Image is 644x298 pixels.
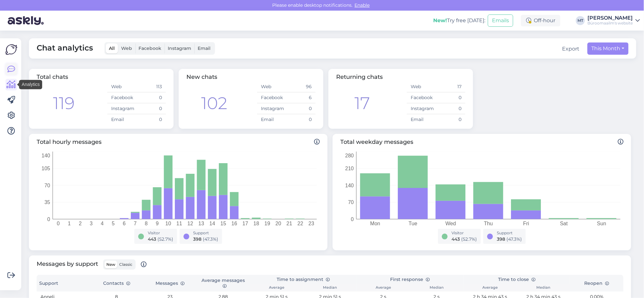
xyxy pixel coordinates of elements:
td: Email [107,114,137,125]
div: 119 [53,91,75,116]
div: [PERSON_NAME] [587,15,633,21]
span: 398 [497,236,505,242]
td: 0 [436,114,465,125]
span: All [109,45,115,51]
div: Büroomaailm's website [587,21,633,26]
td: 96 [286,81,316,92]
tspan: 12 [187,221,193,226]
tspan: 21 [286,221,292,226]
td: Instagram [407,103,436,114]
th: Messages [143,275,197,292]
td: 0 [286,103,316,114]
div: Analytics [19,80,42,89]
tspan: 16 [231,221,237,226]
th: First response [357,275,463,284]
tspan: Mon [370,221,380,226]
span: 443 [148,236,156,242]
tspan: 9 [156,221,159,226]
tspan: 70 [44,183,50,188]
div: Support [497,230,522,236]
tspan: 13 [198,221,204,226]
a: [PERSON_NAME]Büroomaailm's website [587,15,640,26]
div: 17 [354,91,370,116]
tspan: 1 [68,221,71,226]
th: Time to close [463,275,570,284]
tspan: 11 [176,221,182,226]
tspan: Sun [597,221,606,226]
th: Average [463,284,517,292]
span: ( 52.7 %) [461,236,477,242]
tspan: 8 [145,221,148,226]
th: Median [303,284,357,292]
tspan: Wed [445,221,456,226]
tspan: 3 [90,221,93,226]
span: Facebook [139,45,161,51]
div: Export [562,45,580,53]
td: Email [257,114,286,125]
div: MT [576,16,585,25]
tspan: 19 [264,221,270,226]
td: 0 [436,103,465,114]
tspan: 18 [254,221,259,226]
tspan: 0 [47,217,50,222]
tspan: 0 [57,221,60,226]
tspan: 7 [134,221,137,226]
tspan: 14 [210,221,215,226]
tspan: 5 [112,221,115,226]
td: 0 [137,114,166,125]
span: Email [198,45,210,51]
th: Median [517,284,570,292]
span: ( 52.7 %) [157,236,173,242]
div: Support [193,230,218,236]
tspan: 140 [41,153,50,158]
tspan: 0 [351,217,354,222]
span: Total weekday messages [340,138,623,146]
tspan: 23 [309,221,314,226]
div: Off-hour [521,15,560,26]
span: Enable [353,2,372,8]
tspan: 17 [242,221,248,226]
th: Time to assignment [250,275,357,284]
th: Reopen [570,275,623,292]
td: Instagram [257,103,286,114]
span: ( 47.3 %) [203,236,218,242]
span: New [106,262,115,267]
span: 443 [452,236,460,242]
div: Visitor [148,230,173,236]
th: Support [37,275,90,292]
tspan: 6 [123,221,126,226]
span: Web [121,45,132,51]
td: 0 [137,103,166,114]
span: Messages by support [37,259,147,270]
b: New! [433,17,447,23]
td: 17 [436,81,465,92]
tspan: 22 [298,221,303,226]
td: Facebook [407,92,436,103]
td: 0 [137,92,166,103]
span: 398 [193,236,201,242]
div: 102 [201,91,227,116]
td: Facebook [257,92,286,103]
th: Average [357,284,410,292]
tspan: 210 [345,166,354,171]
span: New chats [186,73,217,80]
span: Instagram [168,45,191,51]
tspan: Fri [523,221,529,226]
tspan: 105 [41,166,50,171]
th: Average [250,284,303,292]
tspan: 70 [348,200,354,205]
tspan: Sat [560,221,568,226]
img: Askly Logo [5,43,17,56]
th: Contacts [90,275,143,292]
span: Total hourly messages [37,138,320,146]
td: Web [107,81,137,92]
span: ( 47.3 %) [506,236,522,242]
td: 0 [286,114,316,125]
tspan: 140 [345,183,354,188]
td: Email [407,114,436,125]
tspan: 15 [220,221,226,226]
td: Web [257,81,286,92]
td: Web [407,81,436,92]
td: Facebook [107,92,137,103]
tspan: 2 [79,221,82,226]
